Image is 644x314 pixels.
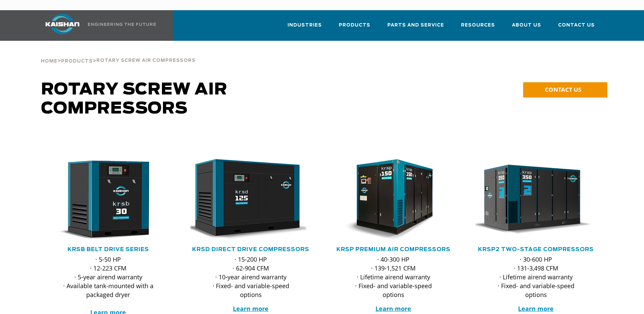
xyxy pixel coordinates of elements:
[185,159,306,241] img: krsd125
[347,255,440,299] p: · 40-300 HP · 139-1,521 CFM · Lifetime airend warranty · Fixed- and variable-speed options
[288,21,322,29] span: Industries
[512,21,541,29] span: About Us
[88,23,156,26] img: Engineering the future
[471,159,591,241] img: krsp350
[328,159,449,241] img: krsp150
[37,14,88,34] img: kaishan logo
[68,247,149,252] a: KRSB Belt Drive Series
[489,255,583,299] p: · 30-600 HP · 131-3,498 CFM · Lifetime airend warranty · Fixed- and variable-speed options
[61,58,93,64] a: Products
[523,82,607,98] a: CONTACT US
[288,16,322,39] a: Industries
[339,21,370,29] span: Products
[518,304,554,313] a: Learn more
[190,159,311,241] div: krsd125
[233,304,269,313] a: Learn more
[478,247,594,252] a: KRSP2 Two-Stage Compressors
[476,159,596,241] div: krsp350
[333,159,454,241] div: krsp150
[41,59,57,64] span: Home
[558,21,595,29] span: Contact Us
[545,86,581,93] span: CONTACT US
[387,16,444,39] a: Parts and Service
[375,304,411,313] a: Learn more
[512,16,541,39] a: About Us
[461,21,495,29] span: Resources
[43,159,164,241] img: krsb30
[461,16,495,39] a: Resources
[192,247,309,252] a: KRSD Direct Drive Compressors
[558,16,595,39] a: Contact Us
[204,255,298,299] p: · 15-200 HP · 62-904 CFM · 10-year airend warranty · Fixed- and variable-speed options
[339,16,370,39] a: Products
[336,247,450,252] a: KRSP Premium Air Compressors
[61,59,93,64] span: Products
[37,10,157,41] a: Kaishan USA
[96,58,196,63] span: Rotary Screw Air Compressors
[41,82,227,117] span: Rotary Screw Air Compressors
[48,159,169,241] div: krsb30
[41,58,57,64] a: Home
[41,41,196,67] div: > >
[387,21,444,29] span: Parts and Service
